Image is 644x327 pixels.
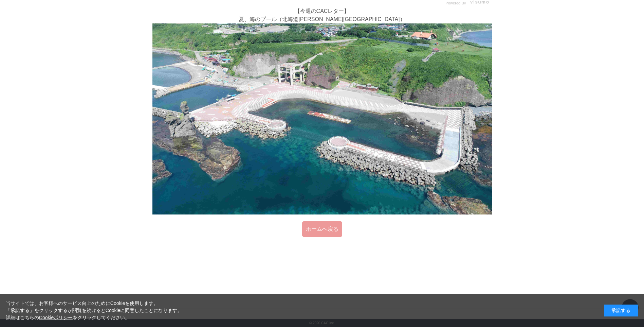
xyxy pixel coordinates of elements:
[445,1,466,5] span: Powered By
[152,7,492,23] p: 【今週のCACレター】 夏、海のプール（北海道[PERSON_NAME][GEOGRAPHIC_DATA]）
[604,305,638,316] div: 承諾する
[6,300,182,321] div: 当サイトでは、お客様へのサービス向上のためにCookieを使用します。 「承諾する」をクリックするか閲覧を続けるとCookieに同意したことになります。 詳細はこちらの をクリックしてください。
[39,315,73,320] a: Cookieポリシー
[152,23,492,215] img: hokkaido
[302,221,342,237] a: ホームへ戻る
